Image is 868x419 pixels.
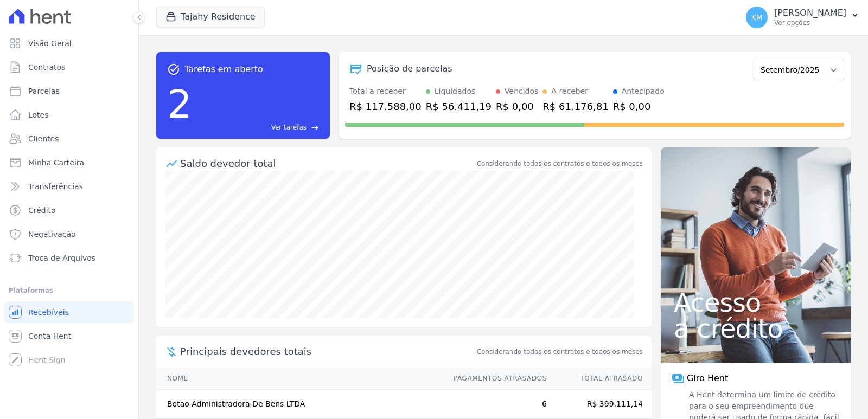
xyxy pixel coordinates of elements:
[184,63,263,76] span: Tarefas em aberto
[435,86,476,97] div: Liquidados
[477,159,643,169] div: Considerando todos os contratos e todos os meses
[613,99,665,114] div: R$ 0,00
[505,86,538,97] div: Vencidos
[443,390,547,419] td: 6
[774,8,846,18] p: [PERSON_NAME]
[774,18,846,27] p: Ver opções
[28,229,76,240] span: Negativação
[180,156,475,171] div: Saldo devedor total
[156,7,265,27] button: Tajahy Residence
[477,347,643,357] span: Considerando todos os contratos e todos os meses
[4,325,134,347] a: Conta Hent
[28,307,69,318] span: Recebíveis
[349,86,422,97] div: Total a receber
[367,62,452,75] div: Posição de parcelas
[674,315,838,341] span: a crédito
[496,99,538,114] div: R$ 0,00
[4,176,134,197] a: Transferências
[4,80,134,102] a: Parcelas
[622,86,665,97] div: Antecipado
[28,38,72,49] span: Visão Geral
[751,14,762,21] span: KM
[271,123,307,132] span: Ver tarefas
[426,99,492,114] div: R$ 56.411,19
[28,205,56,216] span: Crédito
[4,152,134,173] a: Minha Carteira
[4,199,134,221] a: Crédito
[4,247,134,269] a: Troca de Arquivos
[687,372,728,385] span: Giro Hent
[551,86,588,97] div: A receber
[349,99,422,114] div: R$ 117.588,00
[4,56,134,78] a: Contratos
[28,109,49,120] span: Lotes
[167,76,192,132] div: 2
[28,331,71,341] span: Conta Hent
[28,86,60,96] span: Parcelas
[542,99,608,114] div: R$ 61.176,81
[4,104,134,126] a: Lotes
[28,253,95,263] span: Troca de Arquivos
[9,284,130,297] div: Plataformas
[180,344,475,359] span: Principais devedores totais
[737,2,868,33] button: KM [PERSON_NAME] Ver opções
[311,124,319,132] span: east
[156,390,443,419] td: Botao Administradora De Bens LTDA
[4,223,134,245] a: Negativação
[4,128,134,150] a: Clientes
[167,63,180,76] span: task_alt
[28,62,65,73] span: Contratos
[28,181,83,192] span: Transferências
[28,133,59,144] span: Clientes
[674,289,838,315] span: Acesso
[547,368,652,390] th: Total Atrasado
[156,368,443,390] th: Nome
[443,368,547,390] th: Pagamentos Atrasados
[4,301,134,323] a: Recebíveis
[4,33,134,54] a: Visão Geral
[547,390,652,419] td: R$ 399.111,14
[28,157,84,168] span: Minha Carteira
[196,123,319,132] a: Ver tarefas east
